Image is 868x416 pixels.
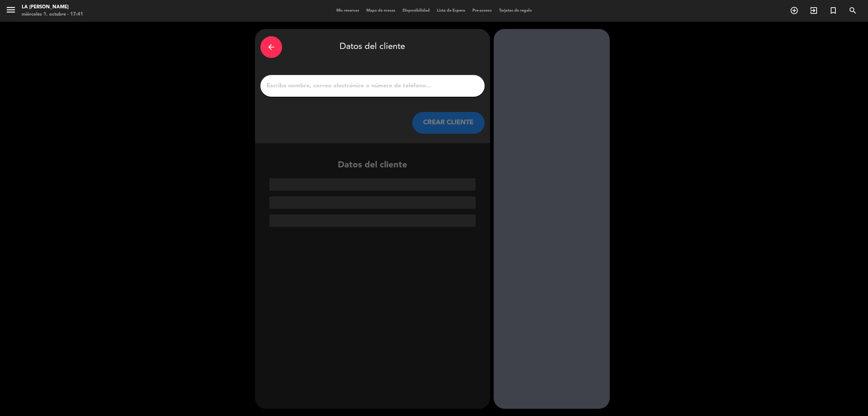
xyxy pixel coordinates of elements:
span: Lista de Espera [433,9,469,13]
i: exit_to_app [809,6,818,15]
i: menu [5,4,16,15]
div: Datos del cliente [255,158,490,227]
span: Tarjetas de regalo [495,9,536,13]
i: turned_in_not [829,6,838,15]
button: menu [5,4,16,18]
span: Mapa de mesas [363,9,399,13]
i: arrow_back [267,43,276,51]
div: LA [PERSON_NAME] [22,4,83,11]
div: miércoles 1. octubre - 17:41 [22,11,83,18]
i: add_circle_outline [790,6,799,15]
span: Mis reservas [333,9,363,13]
i: search [848,6,857,15]
button: CREAR CLIENTE [412,112,485,134]
span: Pre-acceso [469,9,495,13]
span: Disponibilidad [399,9,433,13]
div: Datos del cliente [260,34,485,60]
input: Escriba nombre, correo electrónico o número de teléfono... [266,81,479,91]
